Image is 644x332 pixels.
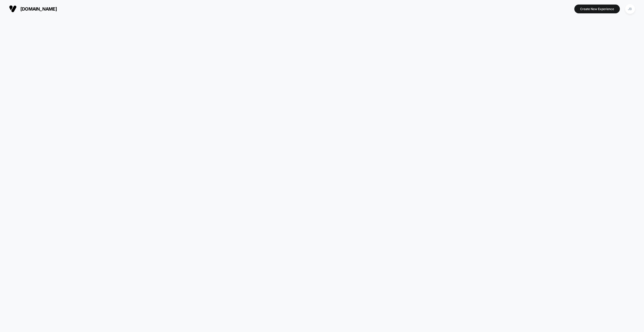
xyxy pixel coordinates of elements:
button: [DOMAIN_NAME] [8,5,58,13]
div: JB [625,4,635,14]
button: Create New Experience [574,5,620,13]
button: JB [624,4,636,14]
span: [DOMAIN_NAME] [20,6,57,12]
img: Visually logo [9,5,17,13]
